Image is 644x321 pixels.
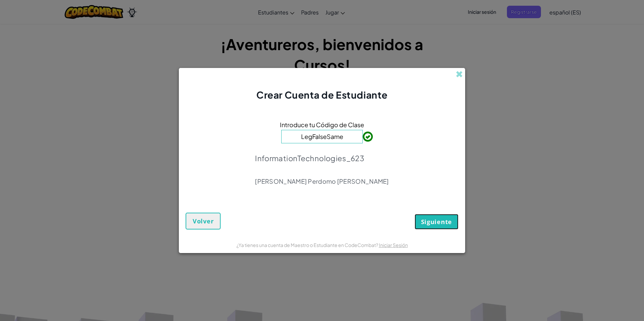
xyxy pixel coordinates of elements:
p: InformationTechnologies_623 [255,153,389,163]
p: [PERSON_NAME] Perdomo [PERSON_NAME] [255,177,389,185]
span: Introduce tu Código de Clase [280,120,364,130]
button: Volver [186,213,221,229]
button: Siguiente [415,214,458,229]
span: Volver [193,217,214,225]
a: Iniciar Sesión [379,242,408,248]
span: Crear Cuenta de Estudiante [256,89,388,101]
span: Siguiente [421,218,452,226]
span: ¿Ya tienes una cuenta de Maestro o Estudiante en CodeCombat? [236,242,379,248]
